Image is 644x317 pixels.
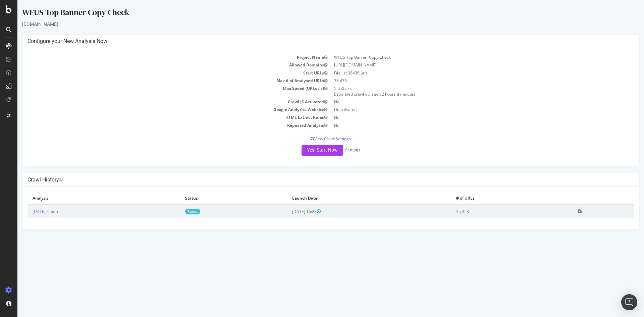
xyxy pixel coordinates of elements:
[313,113,616,121] td: No
[10,106,313,113] td: Google Analytics Website
[10,176,616,183] h4: Crawl History
[313,69,616,77] td: File list 38436 urls
[270,192,434,205] th: Launch Date
[313,53,616,61] td: WFUS Top Banner Copy Check
[313,98,616,106] td: No
[434,192,555,205] th: # of URLs
[275,209,303,214] span: [DATE] 16:23
[621,294,637,310] div: Open Intercom Messenger
[10,69,313,77] td: Start URLs
[328,147,343,153] a: Settings
[313,121,616,129] td: No
[10,113,313,121] td: HTML Extract Rules
[364,91,398,97] span: 2 hours 8 minutes
[163,192,270,205] th: Status
[168,209,183,214] a: Report
[10,77,313,85] td: Max # of Analysed URLs
[10,192,163,205] th: Analysis
[313,85,616,98] td: 5 URLs / s Estimated crawl duration:
[10,121,313,129] td: Repeated Analysis
[5,21,622,28] div: [DOMAIN_NAME]
[313,61,616,69] td: [URL][DOMAIN_NAME]
[313,106,616,113] td: Deactivated
[434,205,555,218] td: 35,353
[15,209,41,214] a: [DATE] report
[10,53,313,61] td: Project Name
[10,98,313,106] td: Crawl JS Activated
[10,38,616,45] h4: Configure your New Analysis Now!
[313,77,616,85] td: 38,436
[284,145,326,156] button: Yes! Start Now
[5,7,622,21] div: WFUS Top Banner Copy Check
[10,136,616,142] p: View Crawl Settings
[10,85,313,98] td: Max Speed (URLs / s)
[10,61,313,69] td: Allowed Domains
